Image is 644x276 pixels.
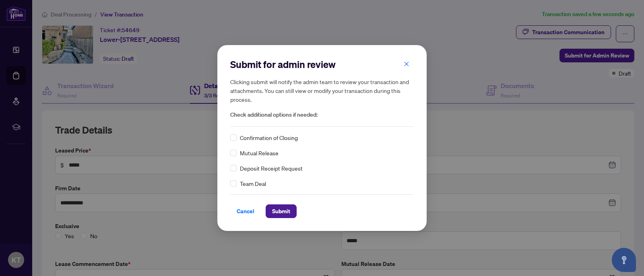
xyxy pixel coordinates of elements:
[230,77,414,104] h5: Clicking submit will notify the admin team to review your transaction and attachments. You can st...
[230,110,414,119] span: Check additional options if needed:
[230,204,261,218] button: Cancel
[237,205,254,218] span: Cancel
[404,61,409,67] span: close
[240,148,279,157] span: Mutual Release
[240,133,298,142] span: Confirmation of Closing
[230,58,414,71] h2: Submit for admin review
[240,164,303,173] span: Deposit Receipt Request
[266,204,297,218] button: Submit
[240,179,266,188] span: Team Deal
[612,248,636,272] button: Open asap
[272,205,290,218] span: Submit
